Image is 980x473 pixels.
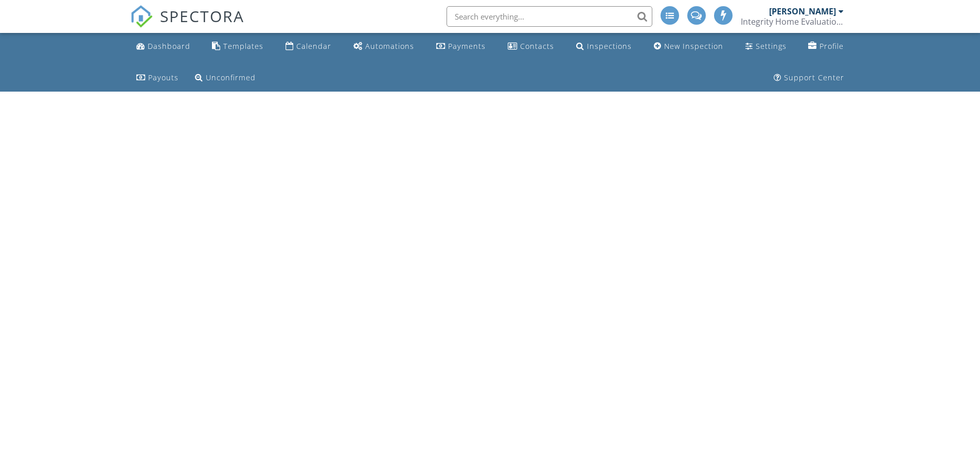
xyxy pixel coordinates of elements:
div: Payouts [148,73,179,82]
div: Support Center [784,73,844,82]
a: New Inspection [650,37,727,56]
a: Automations (Advanced) [349,37,418,56]
a: SPECTORA [130,14,244,36]
div: Contacts [520,41,554,51]
a: Support Center [770,68,848,87]
a: Templates [208,37,268,56]
a: Unconfirmed [191,68,260,87]
a: Payouts [132,68,183,87]
div: Payments [448,41,486,51]
img: The Best Home Inspection Software - Spectora [130,5,153,28]
a: Payments [432,37,490,56]
input: Search everything... [447,6,652,27]
div: Profile [819,41,844,51]
a: Contacts [504,37,558,56]
div: Calendar [296,41,331,51]
div: New Inspection [664,41,723,51]
div: Unconfirmed [206,73,256,82]
span: SPECTORA [160,5,244,27]
div: Automations [365,41,414,51]
div: Inspections [587,41,632,51]
div: Dashboard [148,41,190,51]
a: Settings [741,37,791,56]
a: Dashboard [132,37,194,56]
div: Templates [223,41,263,51]
a: Inspections [572,37,636,56]
div: Settings [756,41,787,51]
div: Integrity Home Evaluation Services [741,16,844,27]
a: Calendar [281,37,335,56]
div: [PERSON_NAME] [769,6,836,16]
a: Company Profile [804,37,848,56]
